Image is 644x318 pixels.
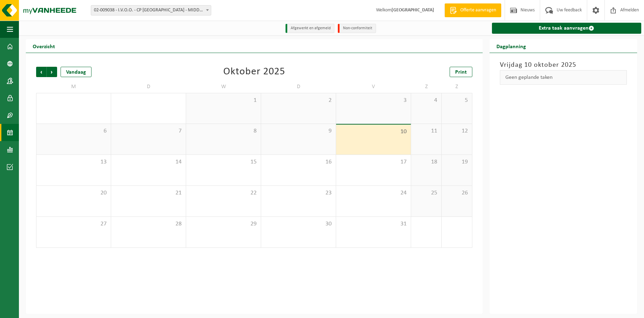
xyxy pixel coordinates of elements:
[444,3,501,17] a: Offerte aanvragen
[445,97,469,104] span: 5
[340,189,407,197] span: 24
[445,127,469,135] span: 12
[450,67,472,77] a: Print
[340,97,407,104] span: 3
[391,8,434,13] strong: [GEOGRAPHIC_DATA]
[190,220,257,228] span: 29
[115,127,182,135] span: 7
[445,158,469,166] span: 19
[490,39,533,53] h2: Dagplanning
[500,60,627,70] h3: Vrijdag 10 oktober 2025
[190,127,257,135] span: 8
[265,127,332,135] span: 9
[261,81,336,93] td: D
[190,189,257,197] span: 22
[265,158,332,166] span: 16
[415,97,438,104] span: 4
[61,67,92,77] div: Vandaag
[411,81,442,93] td: Z
[91,5,211,15] span: 02-009038 - I.V.O.O. - CP MIDDELKERKE - MIDDELKERKE
[26,39,62,53] h2: Overzicht
[265,97,332,104] span: 2
[336,81,411,93] td: V
[500,70,627,85] div: Geen geplande taken
[40,189,107,197] span: 20
[91,6,211,15] span: 02-009038 - I.V.O.O. - CP MIDDELKERKE - MIDDELKERKE
[186,81,261,93] td: W
[340,158,407,166] span: 17
[190,97,257,104] span: 1
[445,189,469,197] span: 26
[455,70,467,75] span: Print
[265,189,332,197] span: 23
[340,220,407,228] span: 31
[40,158,107,166] span: 13
[47,67,57,77] span: Volgende
[442,81,472,93] td: Z
[36,81,111,93] td: M
[492,23,641,34] a: Extra taak aanvragen
[190,158,257,166] span: 15
[111,81,186,93] td: D
[415,158,438,166] span: 18
[115,220,182,228] span: 28
[459,7,498,14] span: Offerte aanvragen
[415,127,438,135] span: 11
[36,67,46,77] span: Vorige
[415,189,438,197] span: 25
[115,189,182,197] span: 21
[223,67,285,77] div: Oktober 2025
[40,127,107,135] span: 6
[340,128,407,136] span: 10
[115,158,182,166] span: 14
[338,24,376,33] li: Non-conformiteit
[286,24,334,33] li: Afgewerkt en afgemeld
[40,220,107,228] span: 27
[265,220,332,228] span: 30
